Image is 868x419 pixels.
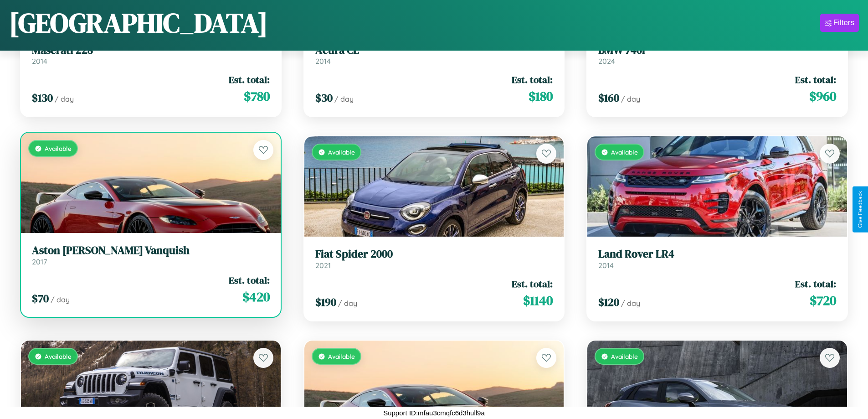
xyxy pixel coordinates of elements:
span: Available [328,352,355,360]
span: $ 30 [315,90,333,105]
span: Available [611,352,638,360]
span: Est. total: [229,274,270,287]
span: 2017 [32,257,47,266]
span: Available [611,148,638,156]
h1: [GEOGRAPHIC_DATA] [9,4,268,41]
span: Est. total: [795,277,836,290]
span: Est. total: [512,277,553,290]
span: 2021 [315,261,331,270]
p: Support ID: mfau3cmqfc6d3hull9a [383,407,485,419]
span: Est. total: [512,73,553,86]
span: $ 720 [810,291,836,310]
span: / day [621,299,640,308]
span: 2014 [315,57,331,66]
span: Available [328,148,355,156]
div: Give Feedback [857,191,863,228]
span: $ 70 [32,291,49,306]
span: $ 780 [244,87,270,105]
span: $ 1140 [523,291,553,310]
span: 2014 [598,261,614,270]
a: BMW 740i2024 [598,44,836,66]
span: Available [45,352,72,360]
span: $ 420 [242,288,270,306]
span: Est. total: [229,73,270,86]
span: $ 130 [32,90,53,105]
span: $ 160 [598,90,619,105]
span: $ 120 [598,295,619,310]
span: Available [45,145,72,152]
span: 2014 [32,57,47,66]
span: / day [334,94,354,103]
span: / day [55,94,74,103]
span: 2024 [598,57,615,66]
span: $ 960 [809,87,836,105]
span: / day [51,295,70,304]
h3: Aston [PERSON_NAME] Vanquish [32,244,270,257]
a: Aston [PERSON_NAME] Vanquish2017 [32,244,270,266]
span: / day [621,94,640,103]
h3: Fiat Spider 2000 [315,248,553,261]
h3: Land Rover LR4 [598,248,836,261]
a: Fiat Spider 20002021 [315,248,553,270]
div: Filters [833,18,854,27]
a: Land Rover LR42014 [598,248,836,270]
span: $ 190 [315,295,336,310]
a: Acura CL2014 [315,44,553,66]
button: Filters [820,14,859,32]
span: Est. total: [795,73,836,86]
span: $ 180 [529,87,553,105]
span: / day [338,299,357,308]
a: Maserati 2282014 [32,44,270,66]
